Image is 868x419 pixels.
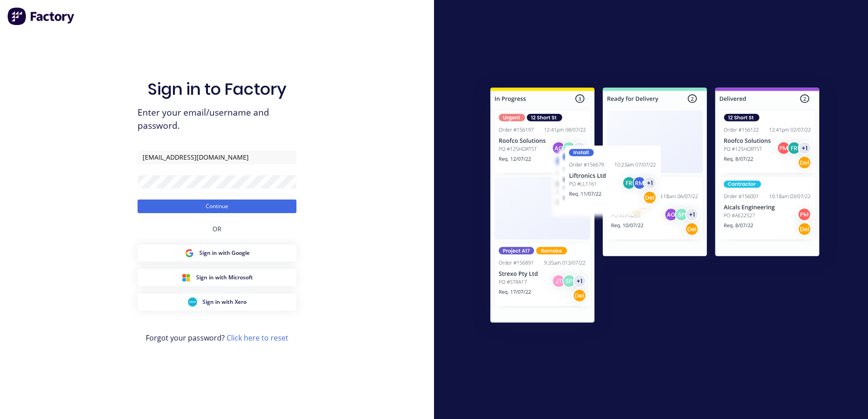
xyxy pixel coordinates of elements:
[138,151,296,164] input: Email/Username
[212,213,222,244] div: OR
[138,244,296,262] button: Google Sign inSign in with Google
[146,332,288,343] span: Forgot your password?
[185,248,194,258] img: Google Sign in
[199,249,250,257] span: Sign in with Google
[7,7,75,25] img: Factory
[227,333,288,343] a: Click here to reset
[138,106,296,132] span: Enter your email/username and password.
[188,297,197,307] img: Xero Sign in
[148,79,286,99] h1: Sign in to Factory
[196,273,253,282] span: Sign in with Microsoft
[470,69,839,344] img: Sign in
[182,273,191,282] img: Microsoft Sign in
[138,200,296,213] button: Continue
[138,293,296,311] button: Xero Sign inSign in with Xero
[138,269,296,286] button: Microsoft Sign inSign in with Microsoft
[202,298,247,306] span: Sign in with Xero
